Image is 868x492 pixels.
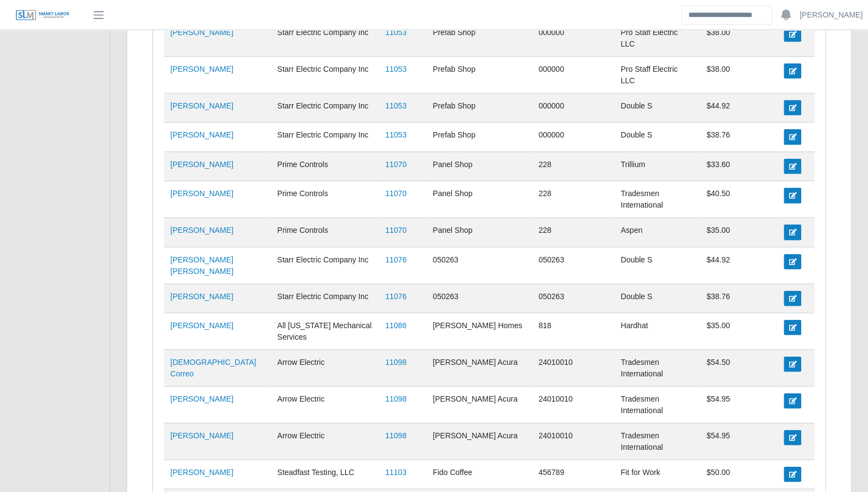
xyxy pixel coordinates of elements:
td: Panel Shop [426,181,532,218]
a: 11053 [385,101,406,110]
td: $54.95 [700,423,777,460]
td: 24010010 [532,423,614,460]
td: 228 [532,152,614,181]
td: Prime Controls [271,181,378,218]
td: 818 [532,313,614,350]
td: Prime Controls [271,152,378,181]
td: $38.00 [700,57,777,94]
td: 456789 [532,460,614,489]
a: [PERSON_NAME] [170,431,233,440]
td: [PERSON_NAME] Acura [426,386,532,423]
td: Pro Staff Electric LLC [614,57,700,94]
td: $54.95 [700,386,777,423]
a: [PERSON_NAME] [170,226,233,234]
a: [PERSON_NAME] [170,394,233,403]
td: 050263 [426,284,532,313]
a: [PERSON_NAME] [170,189,233,198]
td: Arrow Electric [271,386,378,423]
td: $38.76 [700,123,777,152]
td: $54.50 [700,350,777,386]
td: Prefab Shop [426,57,532,94]
td: Arrow Electric [271,423,378,460]
td: Starr Electric Company Inc [271,284,378,313]
td: Tradesmen International [614,423,700,460]
td: Arrow Electric [271,350,378,386]
td: Steadfast Testing, LLC [271,460,378,489]
a: [PERSON_NAME] [170,292,233,301]
img: SLM Logo [15,9,70,21]
td: Fido Coffee [426,460,532,489]
a: [PERSON_NAME] [800,9,863,21]
td: 000000 [532,57,614,94]
a: 11070 [385,189,406,198]
td: 000000 [532,123,614,152]
td: Trillium [614,152,700,181]
td: $35.00 [700,218,777,247]
a: [PERSON_NAME] [170,321,233,330]
td: Double S [614,94,700,123]
td: $44.92 [700,247,777,284]
a: [PERSON_NAME] [170,130,233,139]
a: 11070 [385,160,406,169]
td: $35.00 [700,313,777,350]
td: 228 [532,218,614,247]
td: $40.50 [700,181,777,218]
td: Panel Shop [426,152,532,181]
a: [DEMOGRAPHIC_DATA] Correo [170,358,256,378]
td: Double S [614,247,700,284]
a: 11076 [385,292,406,301]
td: Starr Electric Company Inc [271,247,378,284]
td: Starr Electric Company Inc [271,123,378,152]
td: $33.60 [700,152,777,181]
td: Starr Electric Company Inc [271,57,378,94]
td: 000000 [532,94,614,123]
td: Double S [614,123,700,152]
td: 228 [532,181,614,218]
td: 000000 [532,20,614,57]
a: 11070 [385,226,406,234]
a: [PERSON_NAME] [170,468,233,477]
td: 050263 [532,247,614,284]
td: $44.92 [700,94,777,123]
a: 11103 [385,468,406,477]
td: 050263 [532,284,614,313]
td: 24010010 [532,350,614,386]
a: 11053 [385,28,406,37]
a: [PERSON_NAME] [170,28,233,37]
a: 11086 [385,321,406,330]
td: Prefab Shop [426,20,532,57]
td: Prefab Shop [426,94,532,123]
td: $38.00 [700,20,777,57]
td: Hardhat [614,313,700,350]
a: 11076 [385,255,406,264]
a: 11098 [385,431,406,440]
td: [PERSON_NAME] Acura [426,350,532,386]
a: 11053 [385,65,406,73]
td: Tradesmen International [614,386,700,423]
a: [PERSON_NAME] [170,160,233,169]
td: Panel Shop [426,218,532,247]
td: Starr Electric Company Inc [271,20,378,57]
td: 050263 [426,247,532,284]
a: 11053 [385,130,406,139]
a: [PERSON_NAME] [170,101,233,110]
td: [PERSON_NAME] Homes [426,313,532,350]
a: [PERSON_NAME] [170,65,233,73]
td: 24010010 [532,386,614,423]
td: Double S [614,284,700,313]
a: [PERSON_NAME] [PERSON_NAME] [170,255,233,276]
td: Starr Electric Company Inc [271,94,378,123]
td: $38.76 [700,284,777,313]
td: Fit for Work [614,460,700,489]
td: Pro Staff Electric LLC [614,20,700,57]
td: Prefab Shop [426,123,532,152]
td: Tradesmen International [614,350,700,386]
td: [PERSON_NAME] Acura [426,423,532,460]
td: Aspen [614,218,700,247]
a: 11098 [385,394,406,403]
td: Tradesmen International [614,181,700,218]
td: $50.00 [700,460,777,489]
td: Prime Controls [271,218,378,247]
td: All [US_STATE] Mechanical Services [271,313,378,350]
a: 11098 [385,358,406,367]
